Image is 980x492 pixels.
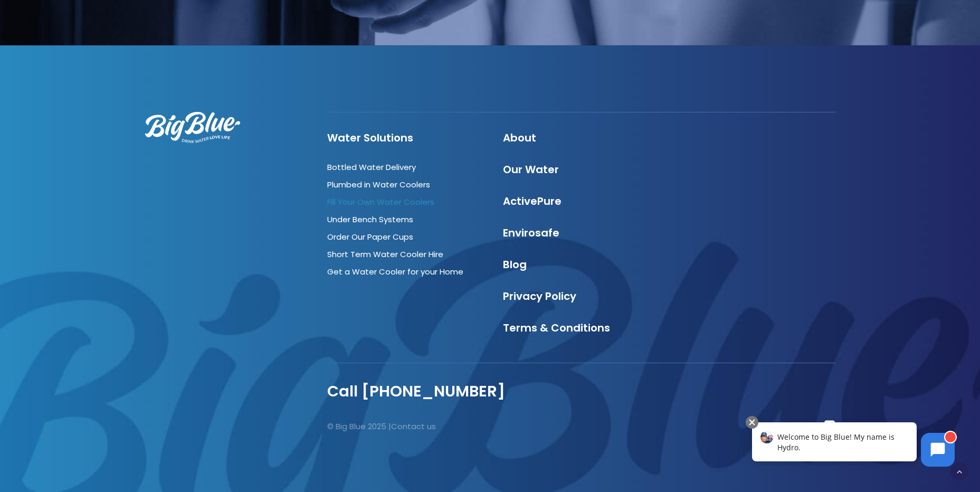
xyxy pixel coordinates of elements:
a: Bottled Water Delivery [327,162,416,173]
a: Our Water [503,162,559,177]
iframe: Chatbot [741,414,965,477]
a: Contact us [391,421,436,432]
a: Short Term Water Cooler Hire [327,249,443,260]
a: Get a Water Cooler for your Home [327,266,463,277]
a: Envirosafe [503,225,559,240]
a: Plumbed in Water Coolers [327,179,430,190]
p: © Big Blue 2025 | [327,420,572,433]
a: Order Our Paper Cups [327,231,413,242]
a: Terms & Conditions [503,320,610,335]
a: Blog [503,257,527,272]
h4: Water Solutions [327,131,484,144]
a: Under Bench Systems [327,214,413,225]
a: Privacy Policy [503,289,576,304]
a: Call [PHONE_NUMBER] [327,381,505,402]
a: Fill Your Own Water Coolers [327,196,434,207]
a: About [503,130,536,145]
a: ActivePure [503,194,562,209]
